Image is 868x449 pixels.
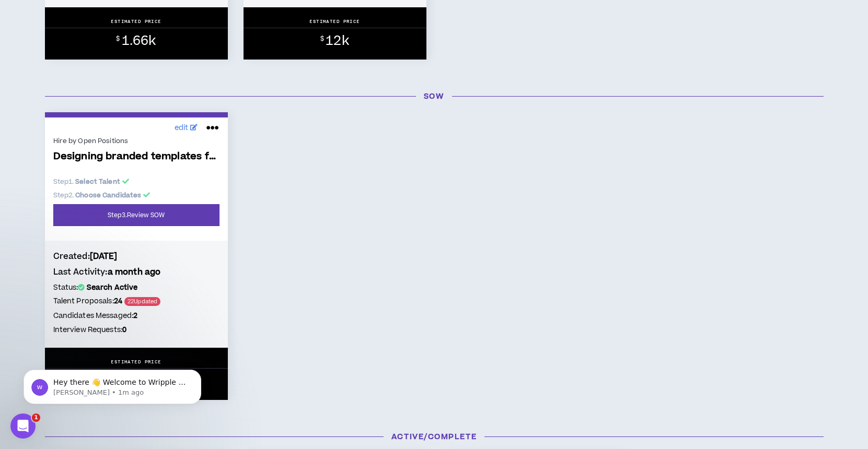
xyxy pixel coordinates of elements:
sup: $ [320,34,324,43]
h5: Status: [53,282,219,293]
h5: Talent Proposals: [53,296,219,308]
p: Step 1 . [53,177,219,186]
span: 12k [326,32,349,50]
span: edit [175,123,189,134]
div: Hire by Open Positions [53,136,219,146]
h5: Candidates Messaged: [53,310,219,322]
b: Choose Candidates [75,191,141,200]
a: edit [172,120,201,136]
b: 0 [122,325,126,335]
b: a month ago [108,266,161,278]
b: 2 [133,311,137,321]
span: 1 [32,413,40,422]
iframe: Intercom notifications message [8,348,217,421]
span: Designing branded templates for social posts [53,151,219,163]
h3: Active/Complete [37,431,831,442]
p: Step 2 . [53,191,219,200]
a: Step3.Review SOW [53,204,219,226]
b: 24 [114,296,122,306]
sup: $ [116,34,120,43]
span: 22 Updated [124,297,160,306]
b: [DATE] [90,251,118,262]
h5: Interview Requests: [53,324,219,336]
p: ESTIMATED PRICE [309,18,360,25]
b: Search Active [87,282,138,293]
b: Select Talent [75,177,120,186]
p: ESTIMATED PRICE [111,18,161,25]
span: 1.66k [122,32,156,50]
h3: SOW [37,91,831,102]
iframe: Intercom live chat [10,413,36,439]
h4: Last Activity: [53,266,219,278]
h4: Created: [53,251,219,262]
